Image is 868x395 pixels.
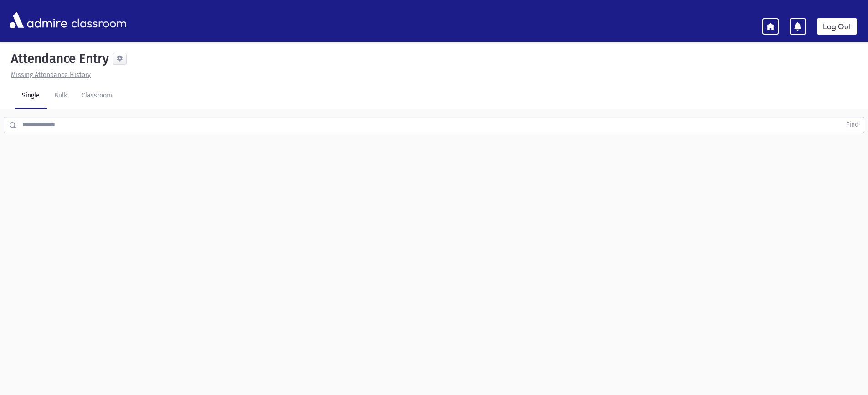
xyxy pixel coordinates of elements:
a: Log Out [817,18,857,35]
button: Find [841,117,864,133]
span: classroom [69,8,127,32]
u: Missing Attendance History [11,71,91,79]
h5: Attendance Entry [7,51,109,67]
a: Single [15,83,47,109]
a: Classroom [74,83,119,109]
a: Missing Attendance History [7,71,91,79]
a: Bulk [47,83,74,109]
img: AdmirePro [7,10,69,31]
